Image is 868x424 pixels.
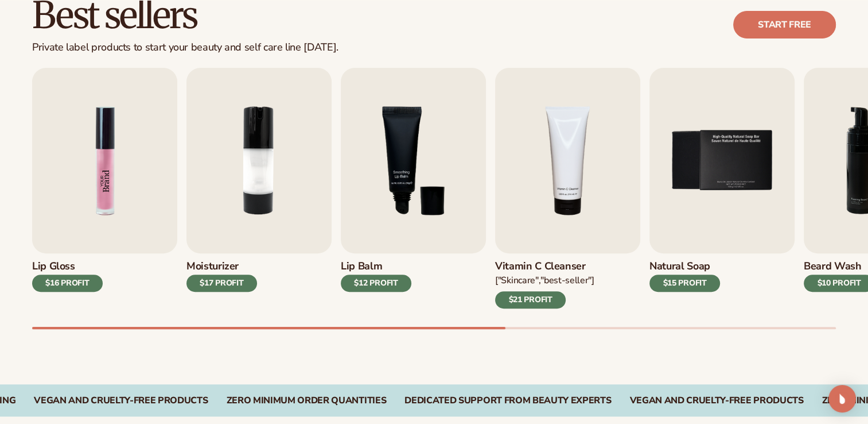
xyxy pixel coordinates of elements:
div: Open Intercom Messenger [828,385,856,413]
div: ZERO MINIMUM ORDER QUANTITIES [226,395,386,406]
h3: Lip Balm [341,260,411,273]
h3: Vitamin C Cleanser [495,260,594,273]
h3: Moisturizer [186,260,257,273]
div: $12 PROFIT [341,275,411,292]
h3: Natural Soap [649,260,720,273]
div: $16 PROFIT [32,275,103,292]
a: Start free [733,11,836,38]
div: Private label products to start your beauty and self care line [DATE]. [32,41,338,54]
div: $17 PROFIT [186,275,257,292]
div: VEGAN AND CRUELTY-FREE PRODUCTS [34,395,208,406]
div: $21 PROFIT [495,291,566,309]
img: Shopify Image 5 [32,68,177,253]
h3: Lip Gloss [32,260,103,273]
a: 2 / 9 [186,68,332,309]
a: 1 / 9 [32,68,177,309]
div: Vegan and Cruelty-Free Products [629,395,803,406]
div: $15 PROFIT [649,275,720,292]
a: 4 / 9 [495,68,640,309]
div: DEDICATED SUPPORT FROM BEAUTY EXPERTS [404,395,611,406]
a: 5 / 9 [649,68,795,309]
div: ["Skincare","Best-seller"] [495,275,594,287]
a: 3 / 9 [341,68,486,309]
